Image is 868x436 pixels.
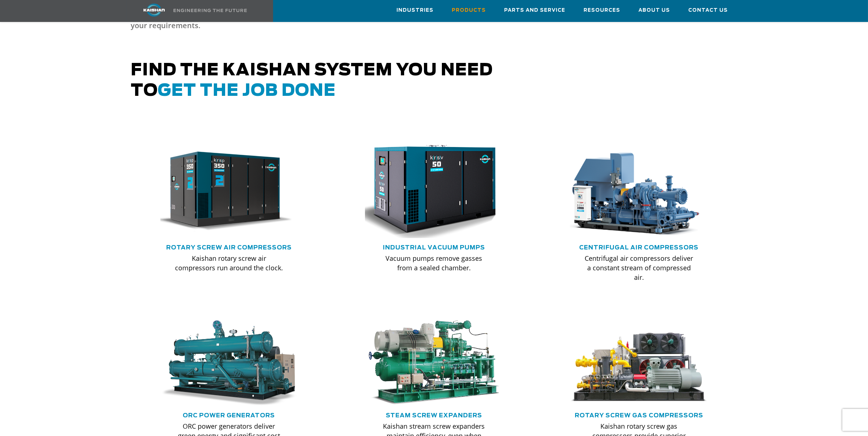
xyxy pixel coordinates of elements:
a: Steam Screw Expanders [386,413,482,418]
span: Resources [584,6,621,15]
div: thumb-centrifugal-compressor [570,145,708,238]
p: Kaishan rotary screw air compressors run around the clock. [175,253,283,272]
span: About Us [639,6,670,15]
span: Contact Us [689,6,728,15]
a: Industrial Vacuum Pumps [383,245,485,251]
a: About Us [639,0,670,20]
img: machine [160,320,298,406]
div: krsv50 [365,145,503,238]
span: Products [452,6,486,15]
img: krsv50 [353,140,504,243]
span: Parts and Service [504,6,566,15]
a: Rotary Screw Air Compressors [166,245,292,251]
a: Rotary Screw Gas Compressors [575,413,703,418]
a: ORC Power Generators [183,413,275,418]
p: Vacuum pumps remove gasses from a sealed chamber. [380,253,488,272]
p: Centrifugal air compressors deliver a constant stream of compressed air. [585,253,693,282]
a: Products [452,0,486,20]
a: Centrifugal Air Compressors [579,245,699,251]
img: kaishan logo [127,4,182,16]
a: Contact Us [689,0,728,20]
img: machine [365,320,503,406]
a: Parts and Service [504,0,566,20]
img: krsp350 [155,145,293,238]
span: get the job done [158,83,336,99]
a: Industries [397,0,434,20]
a: Resources [584,0,621,20]
img: machine [570,320,708,406]
span: Find the kaishan system you need to [131,62,493,99]
span: Industries [397,6,434,15]
div: krsp350 [160,145,298,238]
img: Engineering the future [174,9,247,12]
img: thumb-centrifugal-compressor [565,145,702,238]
